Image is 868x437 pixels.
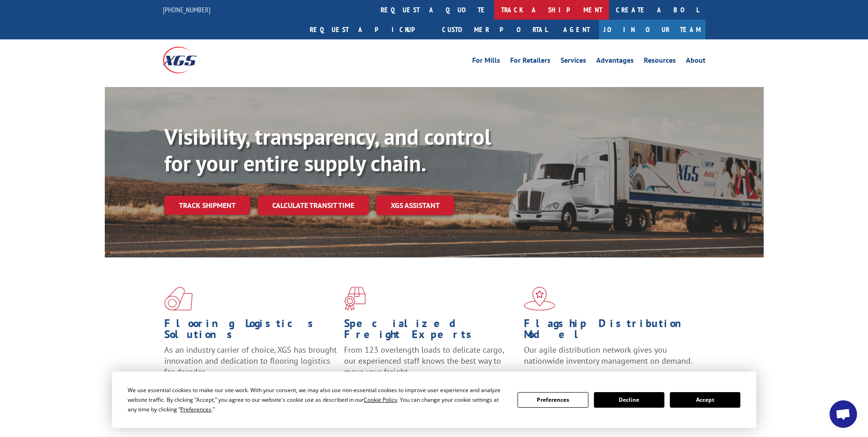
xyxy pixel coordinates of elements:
a: For Retailers [510,57,550,67]
a: For Mills [472,57,500,67]
div: Open chat [830,400,857,428]
button: Accept [670,392,740,408]
a: Customer Portal [435,20,554,39]
div: We use essential cookies to make our site work. With your consent, we may also use non-essential ... [128,385,507,414]
span: Preferences [180,405,211,413]
img: xgs-icon-flagship-distribution-model-red [524,287,555,311]
h1: Specialized Freight Experts [344,318,517,344]
img: xgs-icon-focused-on-flooring-red [344,287,366,311]
h1: Flagship Distribution Model [524,318,697,344]
span: As an industry carrier of choice, XGS has brought innovation and dedication to flooring logistics... [164,344,337,377]
b: Visibility, transparency, and control for your entire supply chain. [164,122,491,177]
a: [PHONE_NUMBER] [163,5,210,14]
span: Cookie Policy [364,396,397,404]
span: Our agile distribution network gives you nationwide inventory management on demand. [524,344,692,366]
p: From 123 overlength loads to delicate cargo, our experienced staff knows the best way to move you... [344,344,517,385]
button: Preferences [518,392,588,408]
h1: Flooring Logistics Solutions [164,318,337,344]
a: Resources [644,57,676,67]
div: Cookie Consent Prompt [112,371,756,428]
a: Track shipment [164,196,250,215]
button: Decline [594,392,664,408]
a: Advantages [596,57,634,67]
a: Services [561,57,586,67]
a: Calculate transit time [258,196,369,215]
a: Request a pickup [303,20,435,39]
a: Join Our Team [599,20,706,39]
img: xgs-icon-total-supply-chain-intelligence-red [164,287,193,311]
a: About [686,57,706,67]
a: XGS ASSISTANT [376,196,454,215]
a: Agent [554,20,599,39]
